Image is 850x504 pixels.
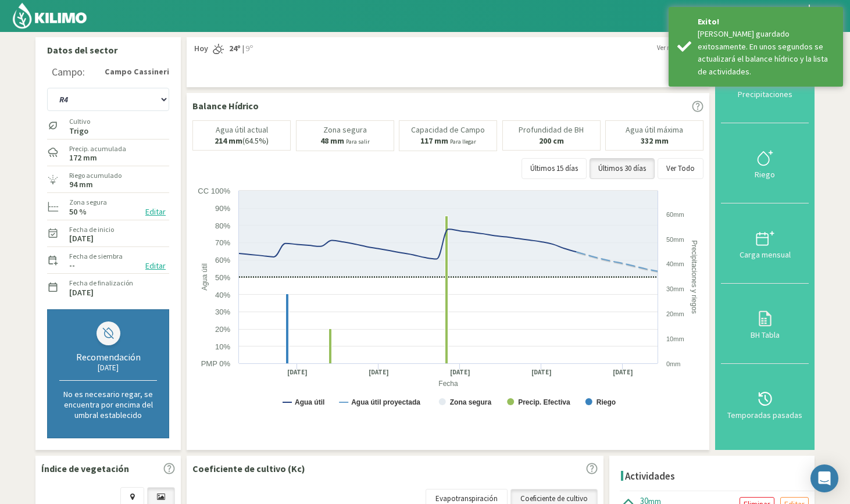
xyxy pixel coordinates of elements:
[69,144,126,154] label: Precip. acumulada
[724,411,805,419] div: Temporadas pasadas
[724,251,805,259] div: Carga mensual
[698,28,834,78] div: Riego guardado exitosamente. En unos segundos se actualizará el balance hídrico y la lista de act...
[666,236,684,243] text: 50mm
[215,204,230,213] text: 90%
[690,240,698,314] text: Precipitaciones y riegos
[450,368,470,377] text: [DATE]
[666,211,684,218] text: 60mm
[59,363,157,373] div: [DATE]
[215,137,269,145] p: (64.5%)
[69,116,90,127] label: Cultivo
[215,325,230,334] text: 20%
[658,158,703,179] button: Ver Todo
[69,127,90,135] label: Trigo
[724,331,805,339] div: BH Tabla
[69,197,107,208] label: Zona segura
[192,43,208,55] span: Hoy
[242,43,244,55] span: |
[215,291,230,299] text: 40%
[229,43,241,53] strong: 24º
[47,43,169,57] p: Datos del sector
[215,308,230,316] text: 30%
[721,284,809,364] button: BH Tabla
[215,273,230,282] text: 50%
[105,66,169,78] strong: Campo Cassineri
[216,126,268,134] p: Agua útil actual
[724,90,805,98] div: Precipitaciones
[369,368,389,377] text: [DATE]
[613,368,633,377] text: [DATE]
[12,2,88,30] img: Kilimo
[351,398,420,406] text: Agua útil proyectada
[142,205,169,219] button: Editar
[531,368,552,377] text: [DATE]
[698,16,834,28] div: Exito!
[320,135,344,146] b: 48 mm
[590,158,655,179] button: Últimos 30 días
[69,224,114,235] label: Fecha de inicio
[721,364,809,444] button: Temporadas pasadas
[244,43,253,55] span: 9º
[346,138,370,145] small: Para salir
[198,187,230,195] text: CC 100%
[59,351,157,363] div: Recomendación
[411,126,485,134] p: Capacidad de Campo
[625,471,675,482] h4: Actividades
[69,278,133,288] label: Fecha de finalización
[657,43,691,53] span: Ver más días
[810,464,838,492] div: Open Intercom Messenger
[626,126,683,134] p: Agua útil máxima
[69,208,87,216] label: 50 %
[59,389,157,420] p: No es necesario regar, se encuentra por encima del umbral establecido
[323,126,367,134] p: Zona segura
[201,263,209,291] text: Agua útil
[450,398,492,406] text: Zona segura
[287,368,308,377] text: [DATE]
[450,138,476,145] small: Para llegar
[215,238,230,247] text: 70%
[142,259,169,273] button: Editar
[721,123,809,203] button: Riego
[215,256,230,264] text: 60%
[215,135,242,146] b: 214 mm
[641,135,669,146] b: 332 mm
[518,398,570,406] text: Precip. Efectiva
[724,170,805,178] div: Riego
[666,360,680,367] text: 0mm
[69,170,122,181] label: Riego acumulado
[69,251,123,262] label: Fecha de siembra
[666,335,684,342] text: 10mm
[721,203,809,284] button: Carga mensual
[295,398,324,406] text: Agua útil
[519,126,584,134] p: Profundidad de BH
[69,262,75,269] label: --
[41,462,129,476] p: Índice de vegetación
[539,135,564,146] b: 200 cm
[52,66,85,78] div: Campo:
[666,310,684,317] text: 20mm
[192,462,305,476] p: Coeficiente de cultivo (Kc)
[420,135,448,146] b: 117 mm
[666,285,684,292] text: 30mm
[192,99,259,113] p: Balance Hídrico
[597,398,616,406] text: Riego
[666,260,684,267] text: 40mm
[522,158,587,179] button: Últimos 15 días
[215,221,230,230] text: 80%
[215,342,230,351] text: 10%
[69,235,94,242] label: [DATE]
[69,181,93,188] label: 94 mm
[69,289,94,296] label: [DATE]
[201,359,231,368] text: PMP 0%
[69,154,97,162] label: 172 mm
[438,380,458,388] text: Fecha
